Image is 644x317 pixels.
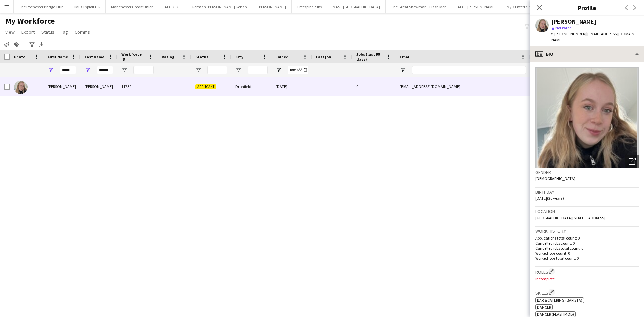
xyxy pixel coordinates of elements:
button: The Great Showman - Flash Mob [386,0,452,13]
p: Worked jobs count: 0 [535,251,639,256]
span: Photo [14,54,25,59]
input: City Filter Input [248,66,268,74]
button: MAS+ [GEOGRAPHIC_DATA] [327,0,386,13]
button: Open Filter Menu [85,67,91,73]
span: | [EMAIL_ADDRESS][DOMAIN_NAME] [551,31,636,42]
a: Status [39,28,57,36]
span: Dancer (Flashmob) [537,312,574,317]
span: [DEMOGRAPHIC_DATA] [535,176,575,181]
div: [PERSON_NAME] [44,77,80,96]
span: Workforce ID [121,52,146,62]
input: Joined Filter Input [288,66,308,74]
p: Incomplete [535,276,639,281]
input: Status Filter Input [207,66,227,74]
button: Open Filter Menu [235,67,241,73]
button: AEG - [PERSON_NAME] [452,0,501,13]
button: IMEX Exploit UK [69,0,106,13]
span: Email [400,54,411,59]
span: First Name [48,54,68,59]
div: [PERSON_NAME] [551,19,596,25]
button: [PERSON_NAME] [252,0,292,13]
button: Open Filter Menu [48,67,54,73]
app-action-btn: Advanced filters [28,41,36,49]
div: Open photos pop-in [625,155,639,168]
span: Not rated [555,25,572,30]
div: [DATE] [272,77,312,96]
span: Status [41,29,54,35]
button: AEG 2025 [159,0,186,13]
h3: Profile [530,3,644,12]
h3: Location [535,208,639,214]
a: Export [19,28,37,36]
span: Rating [162,54,174,59]
button: Freespirit Pubs [292,0,327,13]
a: Tag [58,28,71,36]
img: Megan Bailey [14,81,28,94]
span: Applicant [195,84,216,89]
h3: Birthday [535,189,639,195]
h3: Work history [535,228,639,234]
h3: Skills [535,289,639,296]
span: View [5,29,15,35]
span: Bar & Catering (Barista) [537,298,582,303]
span: [GEOGRAPHIC_DATA][STREET_ADDRESS] [535,215,605,220]
input: First Name Filter Input [60,66,76,74]
input: Email Filter Input [412,66,526,74]
p: Cancelled jobs count: 0 [535,241,639,246]
app-action-btn: Add to tag [12,41,20,49]
input: Last Name Filter Input [97,66,113,74]
button: Open Filter Menu [195,67,201,73]
h3: Roles [535,268,639,275]
span: Comms [75,29,90,35]
div: [PERSON_NAME] [80,77,117,96]
button: M/O Entertainment [501,0,546,13]
span: Joined [276,54,289,59]
span: [DATE] (20 years) [535,196,564,201]
img: Crew avatar or photo [535,67,639,168]
button: Open Filter Menu [121,67,127,73]
input: Workforce ID Filter Input [133,66,154,74]
div: 11759 [117,77,158,96]
button: German [PERSON_NAME] Kebab [186,0,252,13]
button: The Rochester Bridge Club [14,0,69,13]
span: Tag [61,29,68,35]
div: [EMAIL_ADDRESS][DOMAIN_NAME] [396,77,530,96]
div: 0 [352,77,396,96]
button: Manchester Credit Union [106,0,159,13]
span: Last job [316,54,331,59]
span: Jobs (last 90 days) [356,52,384,62]
span: t. [PHONE_NUMBER] [551,31,586,36]
a: View [3,28,17,36]
span: Dancer [537,305,551,310]
button: Open Filter Menu [276,67,282,73]
span: Export [21,29,35,35]
div: Bio [530,46,644,62]
p: Cancelled jobs total count: 0 [535,246,639,251]
span: My Workforce [5,16,55,26]
span: Last Name [85,54,104,59]
div: Dronfield [231,77,272,96]
span: City [235,54,243,59]
button: Open Filter Menu [400,67,406,73]
app-action-btn: Notify workforce [3,41,11,49]
h3: Gender [535,169,639,175]
p: Applications total count: 0 [535,235,639,241]
span: Status [195,54,208,59]
app-action-btn: Export XLSX [38,41,46,49]
a: Comms [72,28,93,36]
p: Worked jobs total count: 0 [535,256,639,261]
